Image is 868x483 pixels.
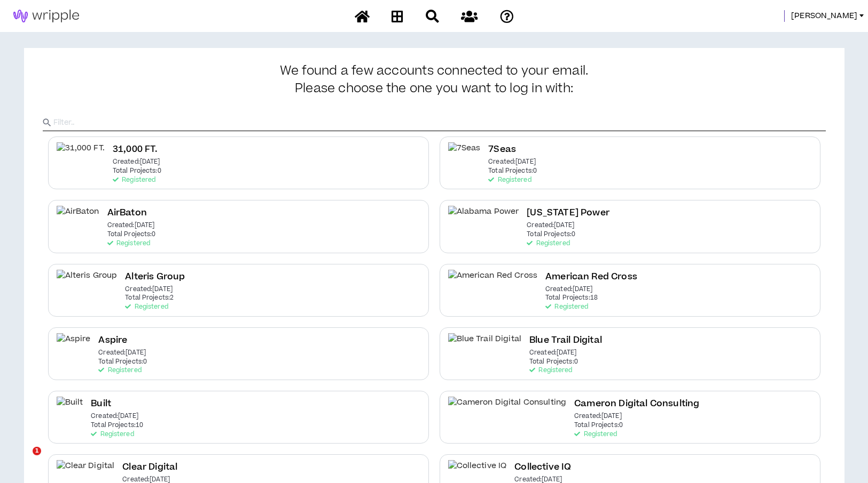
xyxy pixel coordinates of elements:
p: Created: [DATE] [91,413,138,420]
input: Filter.. [53,115,826,131]
img: American Red Cross [448,270,538,294]
span: [PERSON_NAME] [791,10,857,22]
img: Built [57,397,83,421]
p: Registered [113,176,155,184]
h2: Aspire [98,333,127,348]
p: Total Projects: 2 [125,294,174,302]
p: Registered [107,240,150,247]
h2: 7Seas [488,142,516,157]
p: Total Projects: 0 [574,422,623,429]
p: Total Projects: 0 [529,358,578,366]
span: Please choose the one you want to log in with: [295,82,573,96]
p: Total Projects: 0 [488,167,537,175]
h2: Clear Digital [122,460,177,474]
p: Total Projects: 0 [98,358,147,366]
p: Total Projects: 18 [545,294,598,302]
p: Created: [DATE] [107,222,155,229]
h2: Collective IQ [514,460,571,474]
p: Registered [574,431,617,438]
p: Created: [DATE] [527,222,574,229]
p: Created: [DATE] [98,349,146,357]
p: Registered [545,303,588,311]
p: Registered [98,367,141,374]
p: Created: [DATE] [529,349,577,357]
p: Total Projects: 0 [107,231,156,238]
p: Created: [DATE] [545,286,593,293]
h2: Cameron Digital Consulting [574,397,699,411]
p: Registered [125,303,168,311]
h2: Built [91,397,111,411]
p: Created: [DATE] [574,413,622,420]
p: Created: [DATE] [125,286,173,293]
h2: 31,000 FT. [113,142,158,157]
p: Registered [488,176,531,184]
h2: [US_STATE] Power [527,206,609,220]
img: Aspire [57,333,91,357]
h2: Blue Trail Digital [529,333,602,348]
iframe: Intercom live chat [11,447,36,472]
span: 1 [33,447,41,455]
p: Registered [91,431,134,438]
img: Alabama Power [448,206,519,230]
p: Registered [527,240,569,247]
h3: We found a few accounts connected to your email. [43,64,826,96]
p: Total Projects: 0 [113,167,161,175]
img: AirBaton [57,206,99,230]
p: Created: [DATE] [113,158,160,166]
p: Created: [DATE] [488,158,536,166]
p: Total Projects: 10 [91,422,143,429]
h2: American Red Cross [545,270,637,284]
img: Cameron Digital Consulting [448,397,567,421]
img: Alteris Group [57,270,118,294]
h2: AirBaton [107,206,147,220]
h2: Alteris Group [125,270,185,284]
img: 31,000 FT. [57,142,105,166]
p: Registered [529,367,572,374]
p: Total Projects: 0 [527,231,575,238]
img: 7Seas [448,142,481,166]
img: Blue Trail Digital [448,333,522,357]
